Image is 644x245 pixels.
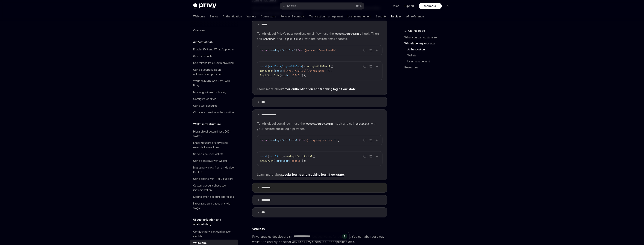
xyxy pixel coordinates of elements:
a: Demo [392,4,399,8]
span: [EMAIL_ADDRESS][DOMAIN_NAME]' [284,69,327,73]
a: Migrating wallets from on-device to TEEs [190,164,238,175]
a: Custom account abstraction implementation [190,182,238,193]
code: useLoginWithSocial [305,122,335,126]
div: Hierarchical deterministic (HD) wallets [193,129,236,138]
a: Enabling users or servers to execute transactions [190,139,238,151]
code: useLoginWithEmail [334,32,362,36]
a: Worldcoin Mini App SIWE with Privy [190,78,238,89]
span: loginWithCode [260,74,280,77]
div: Configure cookies [193,97,216,101]
span: } [297,139,299,142]
div: Storing smart account addresses [193,195,234,199]
span: const [260,65,268,68]
div: Using chains with Tier 2 support [193,177,233,181]
div: Worldcoin Mini App SIWE with Privy [193,79,236,88]
span: code: [282,74,290,77]
button: Report incorrect code [362,48,367,52]
span: } [302,65,303,68]
code: loginWithCode [282,37,304,41]
img: dark logo [193,3,216,9]
a: Wallets [404,52,454,58]
div: Server-side user wallets [193,152,223,156]
span: To whitelabel social login, use the hook and call with your desired social login provider. [257,121,382,131]
a: Whitelabeling your app [404,40,454,46]
a: Integrating smart accounts with wagmi [190,200,238,211]
a: Welcome [193,12,205,21]
button: Copy the contents from the code block [368,154,373,159]
span: Dashboard [422,4,436,8]
div: Using passkeys with wallets [193,159,227,163]
span: loginWithCode [282,65,302,68]
button: Send message [342,234,347,239]
div: Chrome extension authentication [193,110,234,115]
input: Ask a question... [294,232,342,240]
a: User management [404,58,454,64]
div: Configuring wallet confirmation modals [193,229,236,238]
span: useLoginWithSocial [271,139,297,142]
span: ({ [272,69,275,73]
span: useLoginWithEmail [305,65,330,68]
a: Hierarchical deterministic (HD) wallets [190,128,238,139]
span: Learn more about . [257,172,382,177]
a: email authentication and tracking login flow state [283,87,356,91]
a: Basics [210,12,218,21]
button: Report incorrect code [362,154,367,159]
a: Use tokens from OAuth providers [190,60,238,66]
a: Overview [190,27,238,34]
button: Ask AI [374,138,379,142]
a: User management [347,12,371,21]
button: Report incorrect code [362,138,367,142]
span: { [269,139,271,142]
button: Copy the contents from the code block [368,64,373,69]
span: sendCode [269,65,281,68]
div: Using Supabase as an authentication provider [193,67,236,76]
div: Mocking tokens for testing [193,90,226,94]
span: To whitelabel Privy’s passwordless email flow, use the hook. Then, call and with the desired emai... [257,31,382,41]
a: Policies & controls [280,12,305,21]
div: Migrating wallets from on-device to TEEs [193,165,236,174]
a: Authentication [223,12,242,21]
span: = [284,155,285,158]
span: 'google' [290,159,302,163]
span: { [268,65,269,68]
span: } [296,49,297,52]
span: from [299,139,305,142]
span: ({ [280,74,282,77]
code: initOAuth [354,122,370,126]
button: Copy the contents from the code block [368,48,373,52]
span: } [282,155,284,158]
h5: UI customization and whitelabeling [193,217,238,226]
span: initOAuth [269,155,282,158]
a: Configure cookies [190,96,238,102]
button: Search...CtrlK [280,3,364,9]
span: }); [302,159,306,163]
div: Overview [193,28,205,33]
span: = [303,65,305,68]
a: Configuring wallet confirmation modals [190,228,238,240]
a: What you can customize [404,34,454,40]
a: Using chains with Tier 2 support [190,175,238,182]
a: social logins and tracking login flow state [283,173,344,177]
span: Learn more about . [257,86,382,92]
span: ; [336,49,338,52]
button: Report incorrect code [362,64,367,69]
span: On this page [408,28,425,33]
button: Ask AI [374,64,379,69]
span: '@privy-io/react-auth' [303,49,336,52]
a: Enable SMS and WhatsApp login [190,46,238,53]
span: useLoginWithEmail [271,49,296,52]
div: Integrating smart accounts with wagmi [193,201,236,210]
a: Using test accounts [190,102,238,109]
div: Search... [287,4,298,8]
h5: Authentication [193,40,213,44]
span: initOAuth [260,159,274,163]
div: Enable SMS and WhatsApp login [193,47,234,52]
a: Using passkeys with wallets [190,157,238,164]
code: sendCode [262,37,277,41]
span: }); [327,69,332,73]
a: Security [376,12,387,21]
span: sendCode [260,69,272,73]
a: Using Supabase as an authentication provider [190,66,238,78]
span: provider: [277,159,290,163]
span: { [269,49,271,52]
